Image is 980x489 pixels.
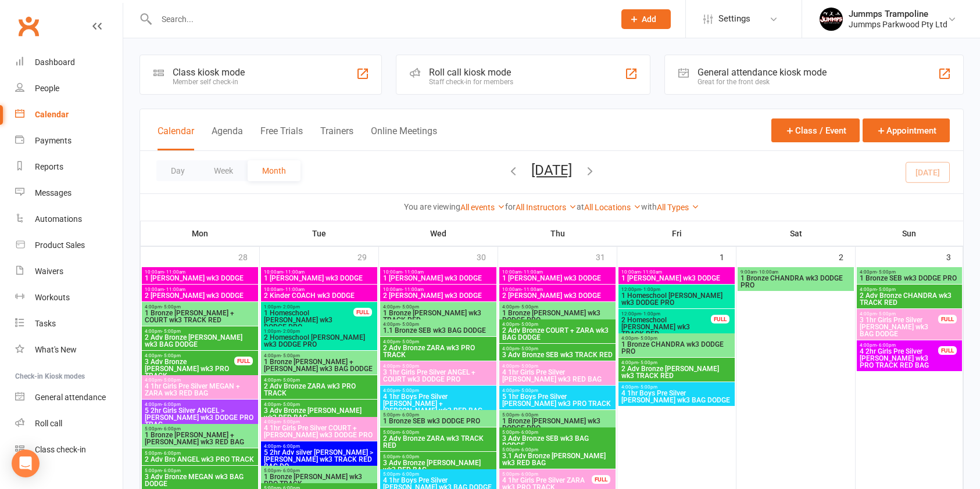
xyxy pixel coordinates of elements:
[260,221,379,246] th: Tue
[519,388,538,393] span: - 5:00pm
[263,358,375,372] span: 1 Bronze [PERSON_NAME] + [PERSON_NAME] wk3 BAG DODGE
[404,202,460,211] strong: You are viewing
[144,426,256,432] span: 5:00pm
[402,269,424,275] span: - 11:00am
[938,315,957,323] div: FULL
[35,188,71,197] div: Messages
[263,402,375,407] span: 4:00pm
[199,160,248,181] button: Week
[519,346,538,351] span: - 5:00pm
[502,310,613,323] span: 1 Bronze [PERSON_NAME] wk3 DODGE PRO
[12,450,40,477] div: Open Intercom Messenger
[263,449,375,470] span: 5 2hr Adv silver [PERSON_NAME] > [PERSON_NAME] wk3 TRACK RED BAG DO...
[15,311,123,337] a: Tasks
[621,9,671,29] button: Add
[519,472,538,477] span: - 6:00pm
[519,447,538,452] span: - 6:00pm
[859,292,960,306] span: 2 Adv Bronze CHANDRA wk3 TRACK RED
[353,308,372,317] div: FULL
[502,287,613,292] span: 10:00am
[144,377,256,383] span: 4:00pm
[519,322,538,327] span: - 5:00pm
[849,9,947,19] div: Jummps Trampoline
[382,388,494,393] span: 4:00pm
[357,247,378,266] div: 29
[382,472,494,477] span: 5:00pm
[162,353,181,358] span: - 5:00pm
[621,384,732,390] span: 4:00pm
[641,202,657,211] strong: with
[839,247,855,266] div: 2
[382,412,494,418] span: 5:00pm
[263,353,375,358] span: 4:00pm
[638,360,657,365] span: - 5:00pm
[516,203,577,212] a: All Instructors
[260,125,303,150] button: Free Trials
[502,388,613,393] span: 4:00pm
[382,287,494,292] span: 10:00am
[144,304,256,310] span: 4:00pm
[502,351,613,358] span: 3 Adv Bronze SEB wk3 TRACK RED
[35,319,56,328] div: Tasks
[15,411,123,437] a: Roll call
[281,402,300,407] span: - 5:00pm
[505,202,516,211] strong: for
[35,393,106,402] div: General attendance
[382,269,494,275] span: 10:00am
[379,221,498,246] th: Wed
[521,269,543,275] span: - 11:00am
[162,468,181,473] span: - 6:00pm
[238,247,259,266] div: 28
[382,393,494,414] span: 4 1hr Boys Pre Silver [PERSON_NAME] + [PERSON_NAME] wk3 RED BAG
[429,67,513,78] div: Roll call kiosk mode
[382,292,494,299] span: 2 [PERSON_NAME] wk3 DODGE
[859,275,960,282] span: 1 Bronze SEB wk3 DODGE PRO
[621,269,732,275] span: 10:00am
[35,293,70,302] div: Workouts
[519,412,538,418] span: - 6:00pm
[382,339,494,344] span: 4:00pm
[35,240,85,250] div: Product Sales
[657,203,699,212] a: All Types
[15,102,123,128] a: Calendar
[35,419,62,428] div: Roll call
[35,57,75,67] div: Dashboard
[711,315,729,323] div: FULL
[402,287,424,292] span: - 11:00am
[153,11,606,27] input: Search...
[531,162,572,178] button: [DATE]
[740,275,852,289] span: 1 Bronze CHANDRA wk3 DODGE PRO
[263,377,375,383] span: 4:00pm
[382,327,494,334] span: 1.1 Bronze SEB wk3 BAG DODGE
[162,426,181,432] span: - 6:00pm
[164,287,185,292] span: - 11:00am
[502,472,592,477] span: 5:00pm
[400,412,419,418] span: - 6:00pm
[877,287,896,292] span: - 5:00pm
[144,451,256,456] span: 5:00pm
[141,221,260,246] th: Mon
[263,419,375,425] span: 4:00pm
[400,388,419,393] span: - 5:00pm
[281,377,300,383] span: - 5:00pm
[400,454,419,459] span: - 6:00pm
[621,275,732,282] span: 1 [PERSON_NAME] wk3 DODGE
[35,162,63,171] div: Reports
[859,348,939,369] span: 4 2hr Girls Pre Silver [PERSON_NAME] wk3 PRO TRACK RED BAG
[877,269,896,275] span: - 5:00pm
[162,402,181,407] span: - 6:00pm
[263,334,375,348] span: 2 Homeschool [PERSON_NAME] wk3 DODGE PRO
[621,341,732,355] span: 1 Bronze CHANDRA wk3 DODGE PRO
[263,473,375,487] span: 1 Bronze [PERSON_NAME] wk3 PRO TRACK
[621,292,732,306] span: 1 Homeschool [PERSON_NAME] wk3 DODGE PRO
[502,452,613,466] span: 3.1 Adv Bronze [PERSON_NAME] wk3 RED BAG
[592,475,610,484] div: FULL
[641,311,660,317] span: - 1:00pm
[641,287,660,292] span: - 1:00pm
[382,310,494,323] span: 1 Bronze [PERSON_NAME] wk3 TRACK RED
[283,269,305,275] span: - 11:00am
[14,12,43,41] a: Clubworx
[144,275,256,282] span: 1 [PERSON_NAME] wk3 DODGE
[234,357,253,365] div: FULL
[15,154,123,180] a: Reports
